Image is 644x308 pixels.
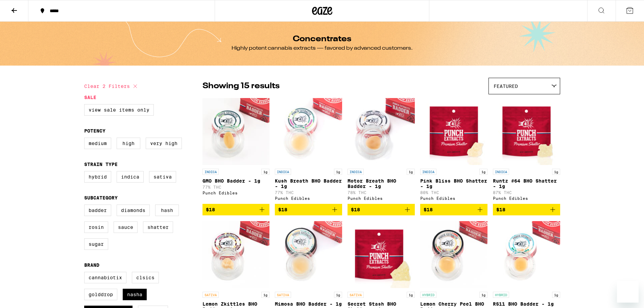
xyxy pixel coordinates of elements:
[348,221,415,288] img: Punch Edibles - Secret Stash BHO Shatter - 1g
[407,292,415,298] p: 1g
[552,169,560,175] p: 1g
[493,301,560,307] p: RS11 BHO Badder - 1g
[84,78,139,95] button: Clear 2 filters
[420,98,487,165] img: Punch Edibles - Pink Bliss BHO Shatter - 1g
[407,169,415,175] p: 1g
[202,98,270,165] img: Punch Edibles - GMO BHO Badder - 1g
[348,204,415,215] button: Add to bag
[202,204,270,215] button: Add to bag
[420,169,436,175] p: INDICA
[275,292,291,298] p: SATIVA
[479,292,487,298] p: 1g
[84,262,99,268] legend: Brand
[334,292,342,298] p: 1g
[114,221,138,233] label: Sauce
[293,35,351,43] h1: Concentrates
[117,205,150,216] label: Diamonds
[123,289,147,300] label: NASHA
[117,138,140,149] label: High
[275,178,342,189] p: Kush Breath BHO Badder - 1g
[84,104,154,116] label: View Sale Items Only
[202,185,270,189] p: 77% THC
[275,98,342,204] a: Open page for Kush Breath BHO Badder - 1g from Punch Edibles
[84,95,96,100] legend: Sale
[232,45,413,52] div: Highly potent cannabis extracts — favored by advanced customers.
[334,169,342,175] p: 1g
[84,221,108,233] label: Rosin
[493,98,560,165] img: Punch Edibles - Runtz #64 BHO Shatter - 1g
[275,190,342,195] p: 77% THC
[84,138,111,149] label: Medium
[84,195,118,200] legend: Subcategory
[348,292,364,298] p: SATIVA
[202,178,270,184] p: GMO BHO Badder - 1g
[420,221,487,288] img: Punch Edibles - Lemon Cherry Peel BHO Badder - 1g
[348,190,415,195] p: 78% THC
[84,205,111,216] label: Badder
[202,221,270,288] img: Punch Edibles - Lemon Zkittles BHO Badder - 1g
[84,171,111,183] label: Hybrid
[202,80,280,92] p: Showing 15 results
[84,238,108,250] label: Sugar
[420,196,487,200] div: Punch Edibles
[493,178,560,189] p: Runtz #64 BHO Shatter - 1g
[493,292,509,298] p: HYBRID
[206,207,215,212] span: $18
[493,169,509,175] p: INDICA
[420,204,487,215] button: Add to bag
[420,190,487,195] p: 80% THC
[275,98,342,165] img: Punch Edibles - Kush Breath BHO Badder - 1g
[132,272,159,283] label: CLSICS
[420,178,487,189] p: Pink Bliss BHO Shatter - 1g
[275,169,291,175] p: INDICA
[493,221,560,288] img: Punch Edibles - RS11 BHO Badder - 1g
[348,196,415,200] div: Punch Edibles
[424,207,433,212] span: $18
[493,98,560,204] a: Open page for Runtz #64 BHO Shatter - 1g from Punch Edibles
[348,98,415,165] img: Punch Edibles - Motor Breath BHO Badder - 1g
[275,221,342,288] img: Punch Edibles - Mimosa BHO Badder - 1g
[143,221,173,233] label: Shatter
[275,204,342,215] button: Add to bag
[351,207,360,212] span: $18
[202,98,270,204] a: Open page for GMO BHO Badder - 1g from Punch Edibles
[261,292,269,298] p: 1g
[617,281,639,303] iframe: Button to launch messaging window
[202,169,219,175] p: INDICA
[278,207,287,212] span: $18
[494,84,518,89] span: Featured
[348,98,415,204] a: Open page for Motor Breath BHO Badder - 1g from Punch Edibles
[84,289,117,300] label: GoldDrop
[84,272,126,283] label: Cannabiotix
[202,191,270,195] div: Punch Edibles
[84,162,118,167] legend: Strain Type
[155,205,179,216] label: Hash
[552,292,560,298] p: 1g
[117,171,144,183] label: Indica
[84,128,105,134] legend: Potency
[496,207,505,212] span: $18
[202,292,219,298] p: SATIVA
[149,171,176,183] label: Sativa
[493,204,560,215] button: Add to bag
[261,169,269,175] p: 1g
[275,301,342,307] p: Mimosa BHO Badder - 1g
[420,98,487,204] a: Open page for Pink Bliss BHO Shatter - 1g from Punch Edibles
[493,190,560,195] p: 87% THC
[420,292,436,298] p: HYBRID
[146,138,182,149] label: Very High
[493,196,560,200] div: Punch Edibles
[348,169,364,175] p: INDICA
[479,169,487,175] p: 1g
[275,196,342,200] div: Punch Edibles
[348,178,415,189] p: Motor Breath BHO Badder - 1g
